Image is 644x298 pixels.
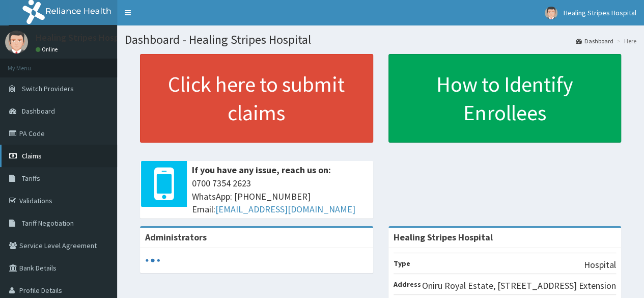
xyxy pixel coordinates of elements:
[22,106,55,116] span: Dashboard
[36,46,60,53] a: Online
[36,33,132,42] p: Healing Stripes Hospital
[545,7,557,19] img: User Image
[388,54,622,143] a: How to Identify Enrollees
[564,8,636,17] span: Healing Stripes Hospital
[394,231,493,243] strong: Healing Stripes Hospital
[5,31,28,53] img: User Image
[192,164,331,176] b: If you have any issue, reach us on:
[145,253,160,268] svg: audio-loading
[125,33,636,46] h1: Dashboard - Healing Stripes Hospital
[614,37,636,45] li: Here
[422,279,616,292] p: Oniru Royal Estate, [STREET_ADDRESS] Extension
[145,231,207,243] b: Administrators
[584,258,616,272] p: Hospital
[22,84,74,93] span: Switch Providers
[576,37,613,45] a: Dashboard
[140,54,373,143] a: Click here to submit claims
[22,151,42,160] span: Claims
[22,219,74,228] span: Tariff Negotiation
[394,259,410,268] b: Type
[22,174,40,183] span: Tariffs
[215,203,355,215] a: [EMAIL_ADDRESS][DOMAIN_NAME]
[192,177,368,216] span: 0700 7354 2623 WhatsApp: [PHONE_NUMBER] Email:
[394,280,421,289] b: Address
